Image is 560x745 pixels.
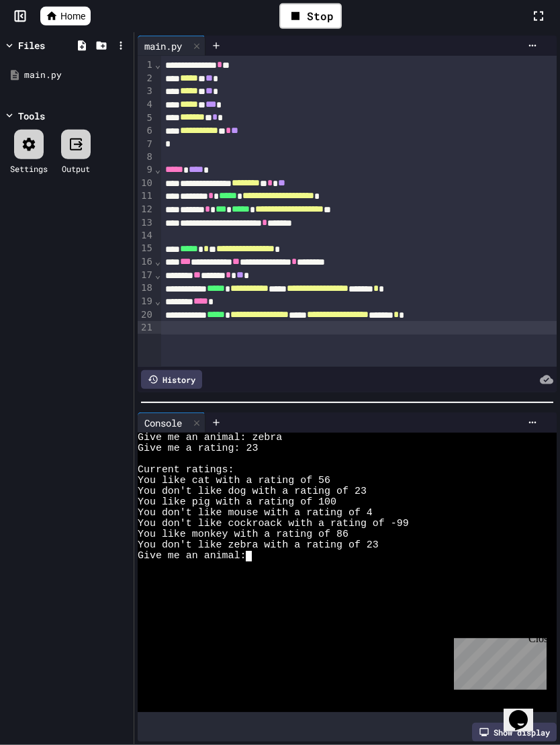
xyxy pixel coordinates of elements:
[10,163,48,175] div: Settings
[138,295,154,308] div: 19
[24,69,129,82] div: main.py
[504,691,547,732] iframe: chat widget
[138,112,154,125] div: 5
[138,529,348,540] span: You like monkey with a rating of 86
[138,163,154,177] div: 9
[138,255,154,269] div: 16
[138,203,154,216] div: 12
[154,59,161,70] span: Fold line
[449,633,547,690] iframe: chat widget
[40,7,91,26] a: Home
[138,433,282,443] span: Give me an animal: zebra
[138,416,189,430] div: Console
[60,9,85,23] span: Home
[5,5,93,85] div: Chat with us now!Close
[138,486,367,497] span: You don't like dog with a rating of 23
[62,163,90,175] div: Output
[138,189,154,203] div: 11
[138,124,154,138] div: 6
[138,98,154,112] div: 4
[138,551,246,562] span: Give me an animal:
[154,269,161,280] span: Fold line
[141,370,202,389] div: History
[138,465,234,476] span: Current ratings:
[138,242,154,255] div: 15
[472,723,557,742] div: Show display
[138,443,258,454] span: Give me a rating: 23
[154,164,161,175] span: Fold line
[138,72,154,85] div: 2
[138,39,189,53] div: main.py
[154,256,161,267] span: Fold line
[138,321,154,334] div: 21
[138,85,154,98] div: 3
[138,269,154,282] div: 17
[138,216,154,230] div: 13
[138,281,154,295] div: 18
[138,412,205,433] div: Console
[138,150,154,163] div: 8
[138,476,330,486] span: You like cat with a rating of 56
[279,3,342,29] div: Stop
[138,58,154,72] div: 1
[138,36,205,56] div: main.py
[138,508,373,519] span: You don't like mouse with a rating of 4
[138,229,154,242] div: 14
[138,308,154,322] div: 20
[138,519,409,529] span: You don't like cockroack with a rating of -99
[18,38,45,52] div: Files
[138,177,154,190] div: 10
[138,497,336,508] span: You like pig with a rating of 100
[154,296,161,306] span: Fold line
[138,138,154,150] div: 7
[18,109,45,123] div: Tools
[138,540,379,551] span: You don't like zebra with a rating of 23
